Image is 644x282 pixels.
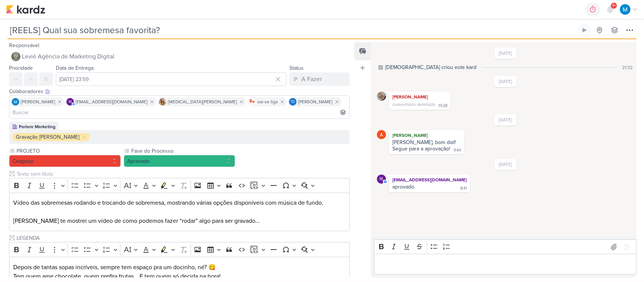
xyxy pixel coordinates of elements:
[66,98,74,106] div: mlegnaioli@gmail.com
[19,123,55,130] div: Parlare Marketing
[301,75,322,84] div: A Fazer
[289,65,304,71] label: Status
[377,175,386,184] div: mlegnaioli@gmail.com
[374,254,636,274] div: Editor editing area: main
[248,98,256,106] img: ow se liga
[622,64,633,71] div: 21:32
[56,65,94,71] label: Data de Entrega
[620,4,630,15] img: MARIANA MIRANDA
[75,98,148,105] span: [EMAIL_ADDRESS][DOMAIN_NAME]
[21,98,55,105] span: [PERSON_NAME]
[69,100,72,104] p: m
[16,133,79,141] div: Gravação [PERSON_NAME]
[9,65,33,71] label: Prioridade
[15,170,350,178] input: Texto sem título
[11,108,348,117] input: Buscar
[13,198,346,225] p: Vídeo das sobremesas rodando e trocando de sobremesa, mostrando várias opções disponíveis com mús...
[15,234,350,242] input: Texto sem título
[377,130,386,139] img: Amanda ARAUJO
[9,50,350,63] button: Leviê Agência de Marketing Digital
[390,176,469,184] div: [EMAIL_ADDRESS][DOMAIN_NAME]
[13,263,346,272] p: Depois de tantas sopas incríveis, sempre tem espaço pra um docinho, né? 😋
[392,184,414,190] div: aprovado
[16,147,121,155] label: PROJETO
[380,177,383,181] p: m
[298,98,332,105] span: [PERSON_NAME]
[390,93,449,101] div: [PERSON_NAME]
[257,98,278,105] span: ow se liga
[9,42,39,49] label: Responsável
[6,5,45,14] img: kardz.app
[9,242,350,257] div: Editor toolbar
[56,72,286,86] input: Select a date
[9,87,350,95] div: Colaboradores
[8,23,576,37] input: Kard Sem Título
[168,98,237,105] span: [MEDICAL_DATA][PERSON_NAME]
[612,3,616,9] span: 9+
[9,155,121,167] button: Ceagesp
[390,132,463,139] div: [PERSON_NAME]
[9,178,350,193] div: Editor toolbar
[377,92,386,101] img: Sarah Violante
[438,103,447,109] div: 19:28
[12,98,19,106] img: MARIANA MIRANDA
[385,63,476,71] div: [DEMOGRAPHIC_DATA] criou este kard
[290,100,295,104] p: Td
[159,98,166,106] img: Yasmin Yumi
[392,146,450,152] div: Segue para a aprovação!
[9,193,350,231] div: Editor editing area: main
[124,155,235,167] button: Aprovado
[392,139,461,146] div: [PERSON_NAME], bom dia!!
[131,147,235,155] label: Fase do Processo
[460,185,467,192] div: 8:41
[453,147,461,153] div: 9:44
[289,72,350,86] button: A Fazer
[581,27,587,33] div: Ligar relógio
[13,272,346,281] p: Tem quem ame chocolate, quem prefira frutas... E tem quem só decida na hora!
[22,52,114,61] span: Leviê Agência de Marketing Digital
[289,98,297,106] div: Thais de carvalho
[374,239,636,254] div: Editor toolbar
[11,52,20,61] img: Leviê Agência de Marketing Digital
[392,102,435,107] span: comentário deletado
